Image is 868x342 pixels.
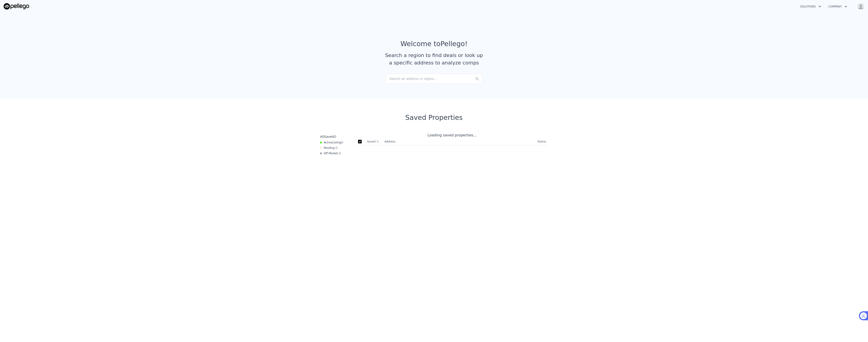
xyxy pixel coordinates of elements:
[857,3,864,10] img: avatar
[825,2,851,11] button: Company
[365,138,383,145] th: Saved
[4,3,29,9] img: Pellego
[797,2,825,11] button: Solutions
[320,152,341,155] div: Off Market ( )
[332,141,341,144] span: Listing
[383,138,536,145] th: Address
[324,135,334,138] span: Saved
[536,138,548,145] th: Status
[324,141,343,144] span: Active ( )
[386,74,482,84] div: Search an address or region...
[318,114,550,122] div: Saved Properties
[320,146,337,150] div: Pending ( )
[320,134,336,139] div: All ( )
[401,40,468,48] div: Welcome to Pellego !
[383,52,485,66] div: Search a region to find deals or look up a specific address to analyze comps
[356,133,548,138] div: Loading saved properties...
